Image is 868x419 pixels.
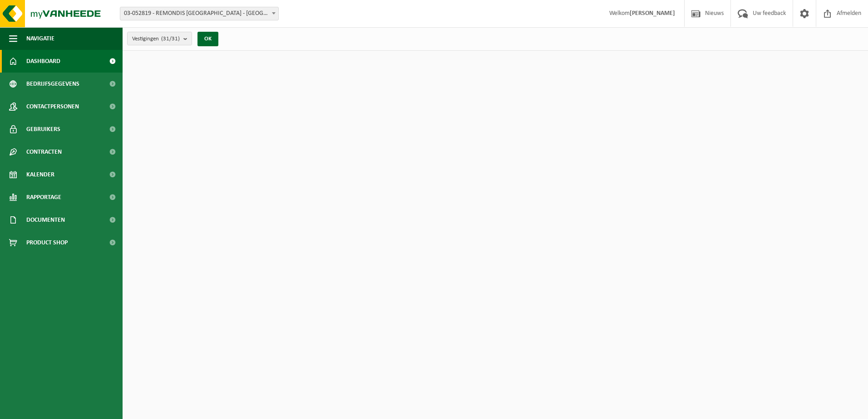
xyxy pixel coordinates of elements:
[26,231,68,254] span: Product Shop
[26,27,54,50] span: Navigatie
[26,209,65,231] span: Documenten
[26,163,54,186] span: Kalender
[630,10,675,17] strong: [PERSON_NAME]
[26,118,60,141] span: Gebruikers
[26,95,79,118] span: Contactpersonen
[132,32,180,46] span: Vestigingen
[120,7,279,20] span: 03-052819 - REMONDIS WEST-VLAANDEREN - OOSTENDE
[161,36,180,42] count: (31/31)
[127,32,192,45] button: Vestigingen(31/31)
[26,186,61,209] span: Rapportage
[26,50,60,73] span: Dashboard
[26,73,79,95] span: Bedrijfsgegevens
[120,7,278,20] span: 03-052819 - REMONDIS WEST-VLAANDEREN - OOSTENDE
[197,32,218,46] button: OK
[26,141,62,163] span: Contracten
